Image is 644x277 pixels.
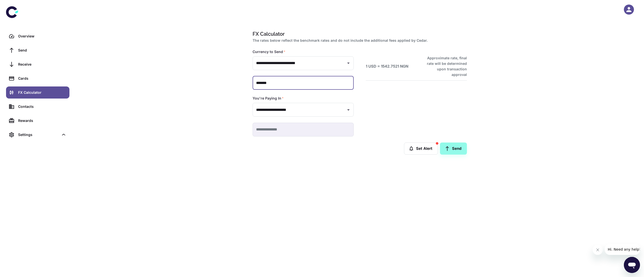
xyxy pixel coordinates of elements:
div: Cards [18,76,66,81]
div: Contacts [18,104,66,109]
a: Overview [6,30,69,42]
a: Rewards [6,115,69,127]
a: Send [6,44,69,56]
div: Rewards [18,118,66,123]
h1: FX Calculator [253,30,465,38]
iframe: Button to launch messaging window [624,257,640,273]
a: Send [440,143,467,155]
div: Overview [18,33,66,39]
span: Hi. Need any help? [3,4,36,8]
h6: Approximate rate, final rate will be determined upon transaction approval [421,55,467,77]
label: You're Paying In [253,96,284,101]
a: Cards [6,72,69,84]
div: Receive [18,62,66,67]
div: Settings [6,129,69,141]
iframe: Close message [593,245,603,255]
div: Settings [18,132,59,137]
a: Receive [6,58,69,70]
div: Send [18,48,66,53]
label: Currency to Send [253,49,286,54]
button: Open [345,106,352,113]
iframe: Message from company [605,244,640,255]
a: FX Calculator [6,86,69,99]
button: Open [345,60,352,67]
h6: 1 USD = 1542.7521 NGN [366,64,408,69]
button: Set Alert [404,143,438,155]
a: Contacts [6,101,69,113]
div: FX Calculator [18,90,66,95]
